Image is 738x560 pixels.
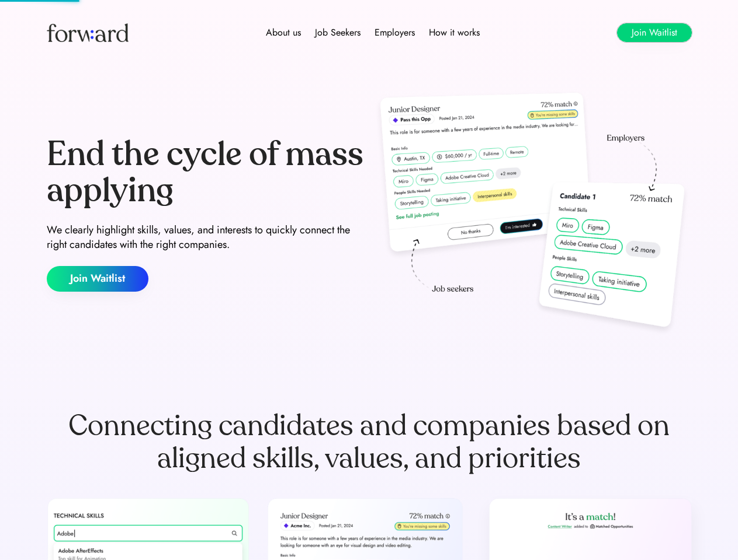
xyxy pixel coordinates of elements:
div: Connecting candidates and companies based on aligned skills, values, and priorities [47,409,692,475]
div: We clearly highlight skills, values, and interests to quickly connect the right candidates with t... [47,223,365,252]
button: Join Waitlist [47,266,148,292]
div: Employers [375,26,415,40]
button: Join Waitlist [617,23,692,42]
div: How it works [429,26,480,40]
div: Job Seekers [315,26,361,40]
div: About us [266,26,301,40]
img: Forward logo [47,23,129,42]
div: End the cycle of mass applying [47,136,365,208]
img: hero-image.png [374,89,692,339]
